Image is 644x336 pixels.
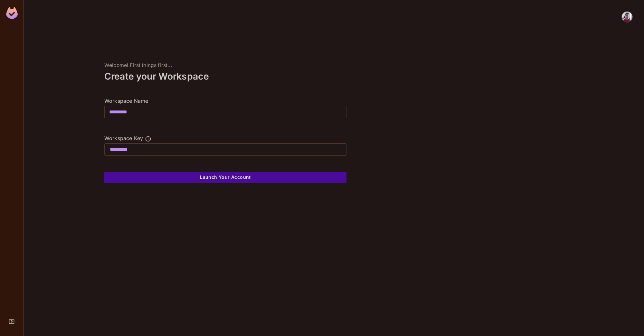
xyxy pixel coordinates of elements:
div: Workspace Key [104,134,143,142]
img: Lucas M. Mororó [622,12,632,22]
div: Welcome! First things first... [104,62,346,69]
div: Workspace Name [104,97,346,105]
img: SReyMgAAAABJRU5ErkJggg== [6,7,18,19]
button: The Workspace Key is unique, and serves as the identifier of your workspace. [145,134,151,143]
button: Launch Your Account [104,172,346,183]
div: Create your Workspace [104,69,346,84]
div: Help & Updates [5,315,19,328]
